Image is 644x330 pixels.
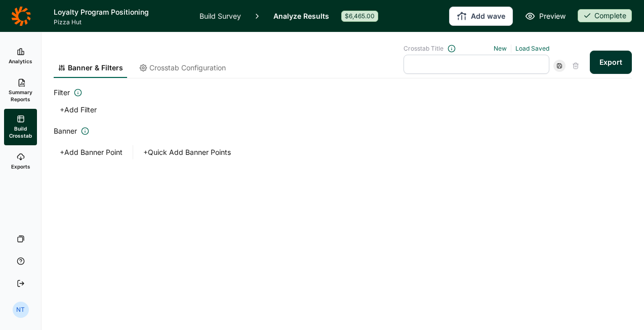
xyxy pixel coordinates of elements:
[404,45,444,53] span: Crosstab Title
[4,40,37,72] a: Analytics
[54,18,187,26] span: Pizza Hut
[590,51,632,74] button: Export
[525,10,566,22] a: Preview
[539,10,566,22] span: Preview
[13,302,29,318] div: NT
[54,145,129,159] button: +Add Banner Point
[578,9,632,23] button: Complete
[9,58,32,65] span: Analytics
[8,89,33,103] span: Summary Reports
[8,125,33,139] span: Build Crosstab
[4,145,37,178] a: Exports
[137,145,237,159] button: +Quick Add Banner Points
[4,109,37,145] a: Build Crosstab
[4,72,37,109] a: Summary Reports
[553,60,566,72] div: Save Crosstab
[341,11,378,22] div: $6,465.00
[149,63,226,73] span: Crosstab Configuration
[578,9,632,22] div: Complete
[68,63,123,73] span: Banner & Filters
[54,6,187,18] h1: Loyalty Program Positioning
[570,60,582,72] div: Delete
[515,45,549,52] a: Load Saved
[54,103,103,117] button: +Add Filter
[494,45,507,52] a: New
[54,87,70,99] span: Filter
[11,163,30,170] span: Exports
[449,7,513,26] button: Add wave
[54,125,77,137] span: Banner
